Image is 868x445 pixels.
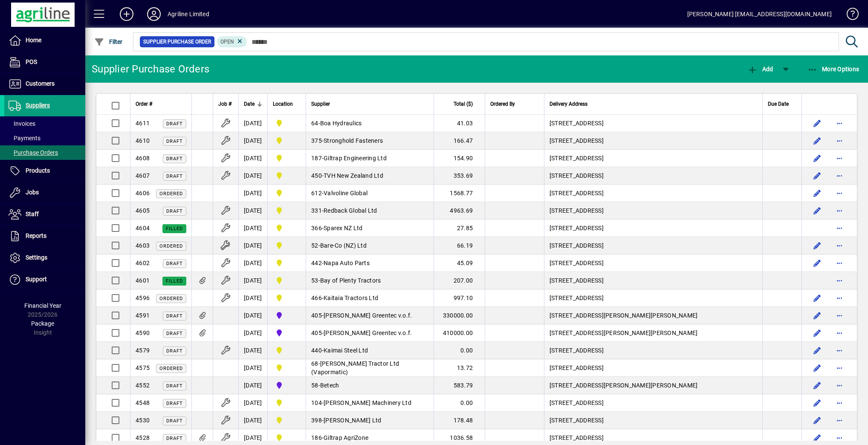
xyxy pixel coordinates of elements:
[159,243,183,249] span: Ordered
[26,37,41,43] span: Home
[434,342,485,359] td: 0.00
[306,377,434,394] td: -
[306,412,434,429] td: -
[94,38,123,45] span: Filter
[166,401,183,406] span: Draft
[273,433,301,443] span: Dargaville
[434,377,485,394] td: 583.79
[324,295,378,301] span: Kaitaia Tractors Ltd
[833,396,846,410] button: More options
[544,342,762,359] td: [STREET_ADDRESS]
[136,329,150,336] span: 4590
[320,242,367,249] span: Bare-Co (NZ) Ltd
[324,137,383,144] span: Stronghold Fasteners
[434,237,485,254] td: 66.19
[306,167,434,185] td: -
[434,220,485,237] td: 27.85
[324,225,362,231] span: Sparex NZ Ltd
[807,66,859,72] span: More Options
[136,155,150,162] span: 4608
[273,153,301,163] span: Dargaville
[434,359,485,377] td: 13.72
[833,326,846,340] button: More options
[136,347,150,354] span: 4579
[273,380,301,390] span: Gore
[26,167,50,174] span: Products
[136,382,150,389] span: 4552
[166,173,183,179] span: Draft
[159,296,183,301] span: Ordered
[136,99,186,109] div: Order #
[833,169,846,182] button: More options
[324,190,367,196] span: Valvoline Global
[136,260,150,266] span: 4602
[244,99,255,109] span: Date
[273,223,301,233] span: Dargaville
[168,7,209,21] div: Agriline Limited
[434,115,485,132] td: 41.03
[454,99,473,109] span: Total ($)
[166,156,183,162] span: Draft
[311,99,330,109] span: Supplier
[833,186,846,200] button: More options
[311,360,399,376] span: [PERSON_NAME] Tractor Ltd (Vapormatic)
[324,347,368,354] span: Kaimai Steel Ltd
[810,256,824,270] button: Edit
[833,274,846,287] button: More options
[544,132,762,150] td: [STREET_ADDRESS]
[434,132,485,150] td: 166.47
[26,232,46,239] span: Reports
[273,363,301,373] span: Dargaville
[136,172,150,179] span: 4607
[311,417,322,424] span: 398
[768,99,796,109] div: Due Date
[544,412,762,429] td: [STREET_ADDRESS]
[833,134,846,147] button: More options
[810,431,824,445] button: Edit
[273,99,293,109] span: Location
[544,150,762,167] td: [STREET_ADDRESS]
[810,291,824,305] button: Edit
[92,34,125,49] button: Filter
[4,116,85,131] a: Invoices
[238,237,267,254] td: [DATE]
[9,149,58,156] span: Purchase Orders
[166,121,183,127] span: Draft
[810,309,824,322] button: Edit
[166,418,183,424] span: Draft
[544,220,762,237] td: [STREET_ADDRESS]
[833,309,846,322] button: More options
[810,134,824,147] button: Edit
[833,221,846,235] button: More options
[273,398,301,408] span: Dargaville
[218,99,231,109] span: Job #
[166,226,183,231] span: Filled
[26,276,47,283] span: Support
[544,272,762,289] td: [STREET_ADDRESS]
[306,132,434,150] td: -
[306,220,434,237] td: -
[311,155,322,162] span: 187
[159,191,183,196] span: Ordered
[136,295,150,301] span: 4596
[311,225,322,231] span: 366
[687,7,832,21] div: [PERSON_NAME] [EMAIL_ADDRESS][DOMAIN_NAME]
[833,379,846,392] button: More options
[311,434,322,441] span: 186
[544,254,762,272] td: [STREET_ADDRESS]
[273,170,301,181] span: Dargaville
[273,345,301,355] span: Dargaville
[238,202,267,220] td: [DATE]
[434,324,485,342] td: 410000.00
[833,344,846,357] button: More options
[833,361,846,375] button: More options
[306,289,434,307] td: -
[324,155,387,162] span: Giltrap Engineering Ltd
[810,169,824,182] button: Edit
[238,307,267,324] td: [DATE]
[26,102,50,109] span: Suppliers
[238,220,267,237] td: [DATE]
[140,6,168,22] button: Profile
[26,189,39,196] span: Jobs
[544,324,762,342] td: [STREET_ADDRESS][PERSON_NAME][PERSON_NAME]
